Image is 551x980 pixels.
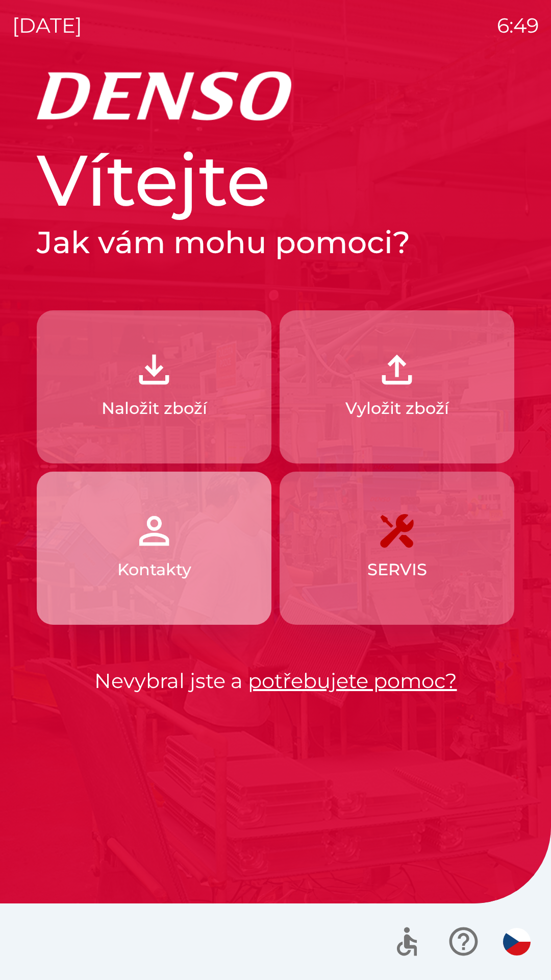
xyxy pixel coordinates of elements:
p: [DATE] [12,10,82,41]
p: Vyložit zboží [345,396,449,421]
button: Naložit zboží [37,310,271,463]
img: 2fb22d7f-6f53-46d3-a092-ee91fce06e5d.png [374,347,419,392]
h2: Jak vám mohu pomoci? [37,224,514,261]
a: potřebujete pomoc? [248,668,457,693]
p: Kontakty [117,557,191,582]
button: Vyložit zboží [280,310,514,463]
img: Logo [37,71,514,120]
p: Naložit zboží [102,396,207,421]
button: SERVIS [280,472,514,625]
p: Nevybral jste a [37,666,514,696]
h1: Vítejte [37,137,514,224]
p: 6:49 [497,10,539,41]
img: 918cc13a-b407-47b8-8082-7d4a57a89498.png [132,347,177,392]
img: cs flag [503,928,531,955]
p: SERVIS [367,557,427,582]
img: 072f4d46-cdf8-44b2-b931-d189da1a2739.png [132,508,177,553]
button: Kontakty [37,472,271,625]
img: 7408382d-57dc-4d4c-ad5a-dca8f73b6e74.png [374,508,419,553]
